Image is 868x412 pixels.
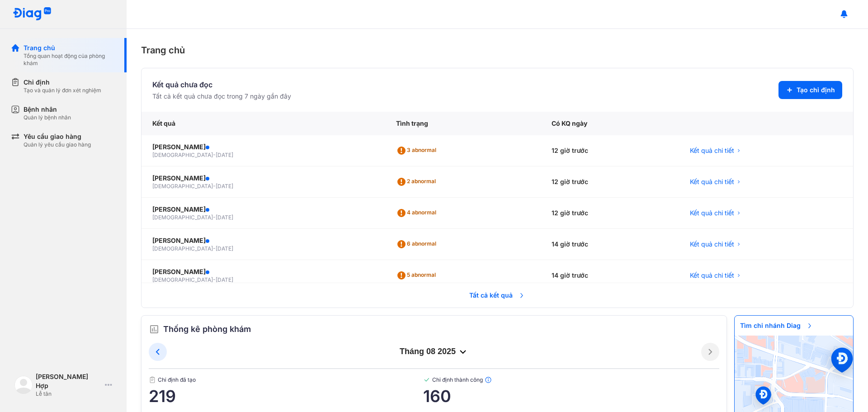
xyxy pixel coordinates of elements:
span: [DATE] [216,183,233,189]
div: 4 abnormal [396,206,440,220]
span: Tất cả kết quả [464,285,531,305]
span: Chỉ định đã tạo [149,376,423,384]
div: 3 abnormal [396,143,440,158]
span: [DATE] [216,245,233,252]
div: Quản lý yêu cầu giao hàng [24,141,91,148]
img: logo [13,7,52,21]
div: 14 giờ trước [541,260,679,291]
span: [DATE] [216,276,233,283]
span: - [213,276,216,283]
span: [DEMOGRAPHIC_DATA] [152,214,213,221]
div: Tổng quan hoạt động của phòng khám [24,52,116,67]
img: info.7e716105.svg [485,376,492,384]
div: [PERSON_NAME] [152,205,374,214]
span: Thống kê phòng khám [163,323,251,336]
div: Lễ tân [36,390,101,398]
div: Kết quả [142,112,385,135]
div: 12 giờ trước [541,198,679,229]
img: checked-green.01cc79e0.svg [423,376,430,384]
span: Tạo chỉ định [797,85,835,95]
span: - [213,183,216,189]
div: Trang chủ [24,43,116,52]
div: [PERSON_NAME] Hợp [36,372,101,390]
span: [DEMOGRAPHIC_DATA] [152,183,213,189]
div: tháng 08 2025 [167,346,701,357]
span: [DEMOGRAPHIC_DATA] [152,152,213,158]
div: Chỉ định [24,78,101,87]
div: [PERSON_NAME] [152,236,374,245]
span: 160 [423,387,719,405]
img: logo [14,376,33,394]
div: 5 abnormal [396,268,439,283]
span: [DEMOGRAPHIC_DATA] [152,245,213,252]
span: - [213,245,216,252]
span: 219 [149,387,423,405]
span: [DEMOGRAPHIC_DATA] [152,276,213,283]
div: Tất cả kết quả chưa đọc trong 7 ngày gần đây [152,92,291,101]
div: Kết quả chưa đọc [152,79,291,90]
div: Tạo và quản lý đơn xét nghiệm [24,87,101,94]
span: Tìm chi nhánh Diag [735,316,819,336]
span: Kết quả chi tiết [690,240,734,249]
span: [DATE] [216,152,233,158]
span: Chỉ định thành công [423,376,719,384]
div: Yêu cầu giao hàng [24,132,91,141]
button: Tạo chỉ định [778,81,842,99]
div: 2 abnormal [396,175,439,189]
span: [DATE] [216,214,233,221]
div: Có KQ ngày [541,112,679,135]
div: [PERSON_NAME] [152,174,374,183]
div: Trang chủ [141,43,854,57]
div: Quản lý bệnh nhân [24,114,71,121]
span: Kết quả chi tiết [690,177,734,186]
span: Kết quả chi tiết [690,208,734,218]
div: [PERSON_NAME] [152,267,374,276]
span: Kết quả chi tiết [690,271,734,280]
div: 14 giờ trước [541,229,679,260]
img: order.5a6da16c.svg [149,324,160,335]
div: Tình trạng [385,112,541,135]
div: [PERSON_NAME] [152,142,374,152]
img: document.50c4cfd0.svg [149,376,156,384]
span: - [213,152,216,158]
div: Bệnh nhân [24,105,71,114]
div: 6 abnormal [396,237,440,251]
span: Kết quả chi tiết [690,146,734,155]
div: 12 giờ trước [541,166,679,198]
span: - [213,214,216,221]
div: 12 giờ trước [541,135,679,166]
